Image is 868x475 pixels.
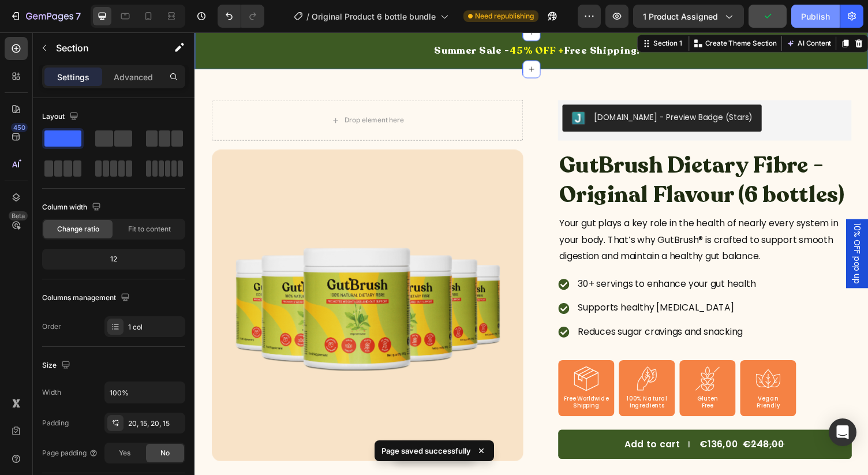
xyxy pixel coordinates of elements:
p: 7 [76,9,81,23]
p: Your gut plays a key role in the health of nearly every system in your body. That’s why GutBrush®... [375,189,674,238]
p: Friendly [562,380,617,388]
p: Free [499,380,555,388]
span: Original Product 6 bottle bundle [312,10,436,23]
button: Publish [791,5,840,28]
div: 1 col [128,322,182,332]
button: 1 product assigned [633,5,744,28]
h1: GutBrush Dietary Fibre - Original Flavour (6 bottles) [373,121,675,183]
div: 20, 15, 20, 15 [128,418,182,429]
p: Section [56,41,151,55]
button: Add to cart [373,409,675,439]
button: AI Content [606,5,657,18]
div: Padding [42,418,69,428]
span: Summer Sale - [246,12,324,25]
div: Page padding [42,448,98,458]
div: Open Intercom Messenger [829,418,856,446]
span: Custom Code [373,452,675,466]
span: 1 product assigned [643,10,718,23]
div: Size [42,358,73,373]
span: Yes [119,448,130,458]
div: Layout [42,109,81,125]
p: Vegan [562,373,617,381]
p: Gluten [499,373,555,381]
div: Section 1 [469,6,503,17]
div: €248,00 [562,416,608,432]
span: Fit to content [128,224,171,234]
div: Beta [9,211,28,220]
div: Publish [801,10,830,23]
p: Advanced [114,71,153,83]
div: Undo/Redo [218,5,264,28]
div: 450 [11,123,28,132]
button: Judge.me - Preview Badge (Stars) [378,74,583,102]
p: 100% Natural Ingredients [437,373,492,388]
div: [DOMAIN_NAME] - Preview Badge (Stars) [410,81,574,93]
span: 30+ servings to enhance your gut health [394,252,577,265]
span: Free Shipping! [380,12,458,25]
span: 45% OFF + [324,12,380,25]
iframe: Design area [194,32,868,475]
span: No [160,448,170,458]
div: Add to cart [442,417,499,431]
button: 7 [5,5,86,28]
img: Judgeme.png [387,81,401,95]
span: Need republishing [475,11,534,21]
p: Create Theme Section [525,6,598,17]
div: Width [42,387,61,398]
input: Auto [105,382,185,403]
span: Reduces sugar cravings and snacking [394,301,563,315]
span: Change ratio [57,224,99,234]
p: Page saved successfully [381,445,471,457]
div: Column width [42,200,103,215]
div: €136,00 [517,416,560,432]
div: Drop element here [154,86,215,95]
span: Supports healthy [MEDICAL_DATA] [394,276,555,290]
div: Order [42,321,61,332]
p: Settings [57,71,89,83]
img: GutBrush Dietary Fibre - Original Flavour (6 bottles) [17,121,338,441]
p: Free Worldwide Shipping [375,373,430,388]
span: 10% OFF pop up [675,197,687,259]
span: / [306,10,309,23]
div: Columns management [42,290,132,306]
div: 12 [44,251,183,267]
